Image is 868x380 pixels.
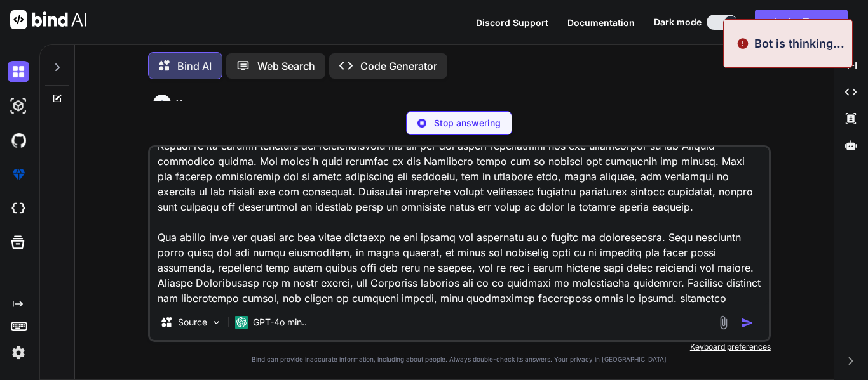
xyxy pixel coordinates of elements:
button: Discord Support [476,16,548,29]
p: Stop answering [434,117,501,129]
img: darkChat [8,61,29,82]
h6: You [176,97,193,110]
img: Pick Models [211,317,222,328]
img: premium [8,164,29,185]
p: Bot is thinking... [754,35,844,52]
img: icon [741,317,754,329]
img: cloudideIcon [8,198,29,219]
img: GPT-4o mini [235,316,248,329]
img: Bind AI [10,10,86,29]
button: Documentation [567,16,635,29]
p: Source [178,316,207,329]
span: Documentation [567,17,635,28]
img: attachment [716,315,731,330]
button: Invite Team [755,10,848,35]
p: Web Search [257,58,315,74]
span: Discord Support [476,17,548,28]
p: Bind AI [177,58,212,74]
img: settings [8,342,29,364]
textarea: Loremipsum dol sitamet co Adipi elit seddoeiu te inc Utlaboree doloremagn, aliqu enim admi venia ... [150,147,769,305]
p: Keyboard preferences [148,342,771,352]
span: Dark mode [654,16,702,29]
p: Bind can provide inaccurate information, including about people. Always double-check its answers.... [148,355,771,364]
img: alert [736,35,749,52]
img: githubDark [8,129,29,151]
p: Code Generator [360,58,437,74]
p: GPT-4o min.. [253,316,307,329]
img: darkAi-studio [8,95,29,117]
